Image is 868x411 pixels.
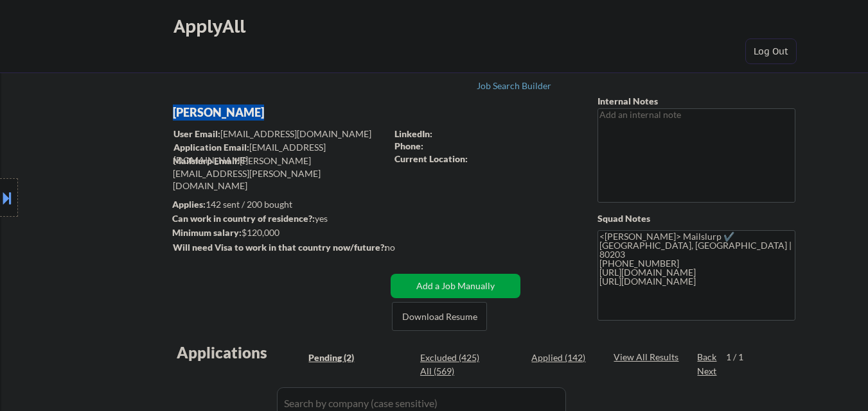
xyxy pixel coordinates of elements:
div: 142 sent / 200 bought [172,198,386,211]
a: Job Search Builder [477,81,552,94]
strong: Phone: [394,140,423,151]
div: Excluded (425) [420,351,484,364]
div: 1 / 1 [726,351,756,364]
div: $120,000 [172,226,386,239]
div: Back [697,351,718,364]
div: [EMAIL_ADDRESS][DOMAIN_NAME] [173,141,386,166]
button: Log Out [745,38,797,64]
div: Applications [177,345,304,360]
div: [EMAIL_ADDRESS][DOMAIN_NAME] [173,128,386,140]
div: no [385,241,421,254]
div: Applied (142) [531,351,596,364]
div: Pending (2) [308,351,373,364]
strong: LinkedIn: [394,128,432,139]
div: [PERSON_NAME] [173,105,437,121]
div: Job Search Builder [477,81,552,90]
div: Internal Notes [598,95,795,108]
button: Download Resume [392,302,487,331]
div: ApplyAll [173,15,249,37]
div: All (569) [420,365,484,378]
div: View All Results [614,351,682,364]
strong: Will need Visa to work in that country now/future?: [173,242,387,253]
button: Add a Job Manually [391,274,520,298]
strong: Current Location: [394,153,468,164]
div: Next [697,365,718,378]
div: [PERSON_NAME][EMAIL_ADDRESS][PERSON_NAME][DOMAIN_NAME] [173,155,386,192]
div: Squad Notes [598,212,795,225]
strong: Can work in country of residence?: [172,213,315,224]
div: yes [172,212,382,225]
